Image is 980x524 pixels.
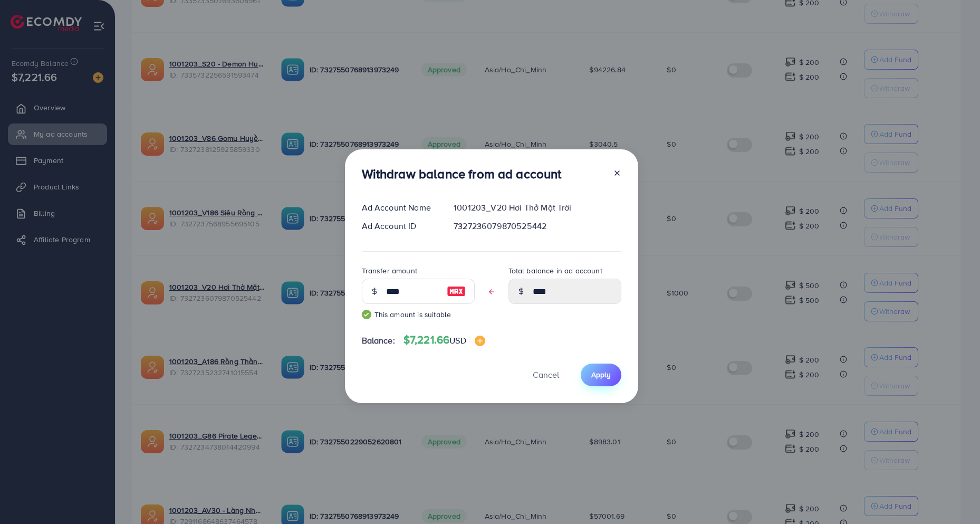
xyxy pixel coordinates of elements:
[353,202,446,214] div: Ad Account Name
[403,334,485,347] h4: $7,221.66
[520,364,572,386] button: Cancel
[362,335,395,347] span: Balance:
[533,369,559,380] span: Cancel
[475,336,485,346] img: image
[449,335,466,346] span: USD
[353,220,446,232] div: Ad Account ID
[508,265,602,276] label: Total balance in ad account
[447,285,466,298] img: image
[581,364,621,386] button: Apply
[445,202,629,214] div: 1001203_V20 Hơi Thở Mặt Trời
[445,220,629,232] div: 7327236079870525442
[362,310,371,319] img: guide
[935,477,972,516] iframe: Chat
[591,369,611,380] span: Apply
[362,265,417,276] label: Transfer amount
[362,166,562,182] h3: Withdraw balance from ad account
[362,309,475,320] small: This amount is suitable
